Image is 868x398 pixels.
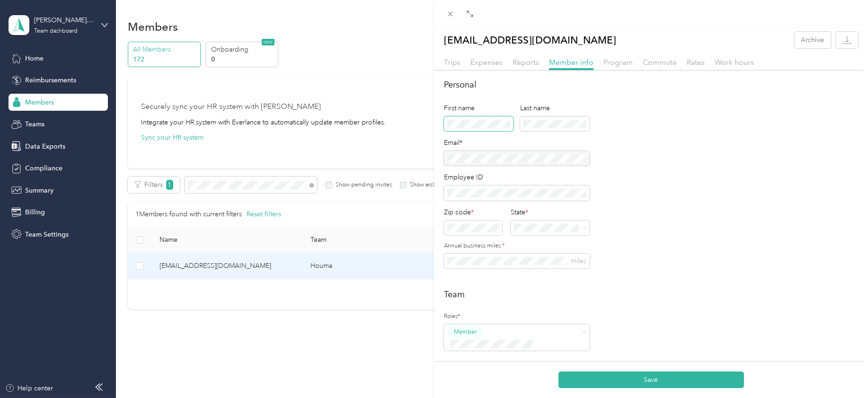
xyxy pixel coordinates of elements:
label: Annual business miles [444,242,590,250]
span: Reports [513,58,539,67]
div: Team* [444,359,590,369]
div: Last name [520,103,590,113]
span: Trips [444,58,461,67]
button: Member [447,326,483,337]
span: Rates [687,58,705,67]
span: Commute [643,58,677,67]
span: Member info [549,58,593,67]
label: Roles* [444,312,590,321]
span: Member [454,327,477,336]
span: Expenses [470,58,503,67]
span: Work hours [715,58,754,67]
div: Email* [444,138,590,148]
p: [EMAIL_ADDRESS][DOMAIN_NAME] [444,32,616,48]
h2: Personal [444,79,858,91]
button: Save [558,371,744,388]
div: Zip code [444,207,502,217]
iframe: Everlance-gr Chat Button Frame [815,345,868,398]
span: miles [571,257,586,265]
div: Employee ID [444,172,590,182]
div: First name [444,103,514,113]
button: Archive [795,32,831,48]
span: Program [603,58,633,67]
h2: Team [444,288,858,301]
div: State [511,207,590,217]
